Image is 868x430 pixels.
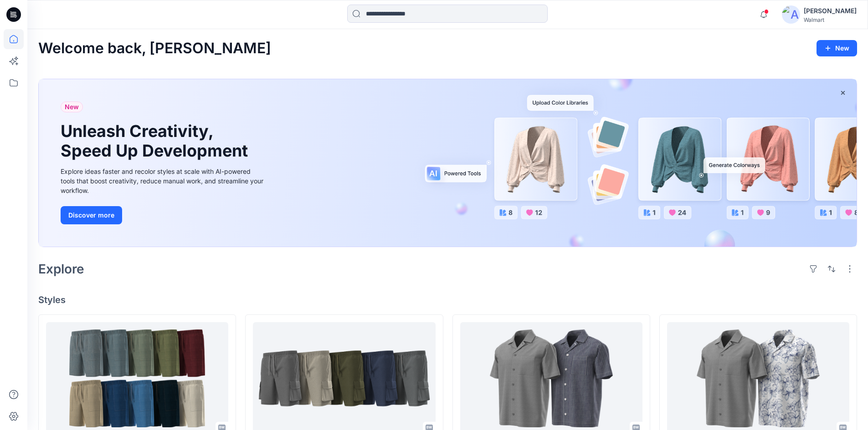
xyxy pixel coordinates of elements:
[61,167,266,195] div: Explore ideas faster and recolor styles at scale with AI-powered tools that boost creativity, red...
[817,40,857,56] button: New
[65,101,79,112] span: New
[38,40,271,57] h2: Welcome back, [PERSON_NAME]
[38,262,84,276] h2: Explore
[38,294,857,305] h4: Styles
[782,5,800,24] img: avatar
[61,121,252,161] h1: Unleash Creativity, Speed Up Development
[61,206,266,224] a: Discover more
[61,206,122,224] button: Discover more
[804,16,857,23] div: Walmart
[804,5,857,16] div: [PERSON_NAME]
